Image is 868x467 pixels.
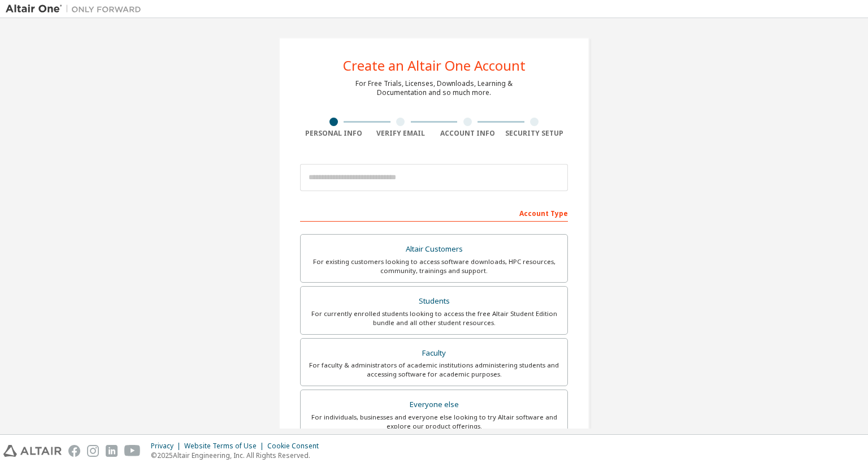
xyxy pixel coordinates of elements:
[307,397,561,413] div: Everyone else
[267,442,325,451] div: Cookie Consent
[184,442,267,451] div: Website Terms of Use
[307,413,561,431] div: For individuals, businesses and everyone else looking to try Altair software and explore our prod...
[300,204,568,222] div: Account Type
[3,445,62,457] img: altair_logo.svg
[307,293,561,309] div: Students
[307,361,561,379] div: For faculty & administrators of academic institutions administering students and accessing softwa...
[501,129,568,138] div: Security Setup
[367,129,435,138] div: Verify Email
[87,445,99,457] img: instagram.svg
[151,442,184,451] div: Privacy
[300,129,367,138] div: Personal Info
[307,257,561,275] div: For existing customers looking to access software downloads, HPC resources, community, trainings ...
[307,241,561,257] div: Altair Customers
[343,59,526,72] div: Create an Altair One Account
[434,129,501,138] div: Account Info
[307,309,561,327] div: For currently enrolled students looking to access the free Altair Student Edition bundle and all ...
[106,445,118,457] img: linkedin.svg
[355,79,513,97] div: For Free Trials, Licenses, Downloads, Learning & Documentation and so much more.
[6,3,147,15] img: Altair One
[68,445,80,457] img: facebook.svg
[151,451,325,460] p: © 2025 Altair Engineering, Inc. All Rights Reserved.
[124,445,141,457] img: youtube.svg
[307,345,561,361] div: Faculty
